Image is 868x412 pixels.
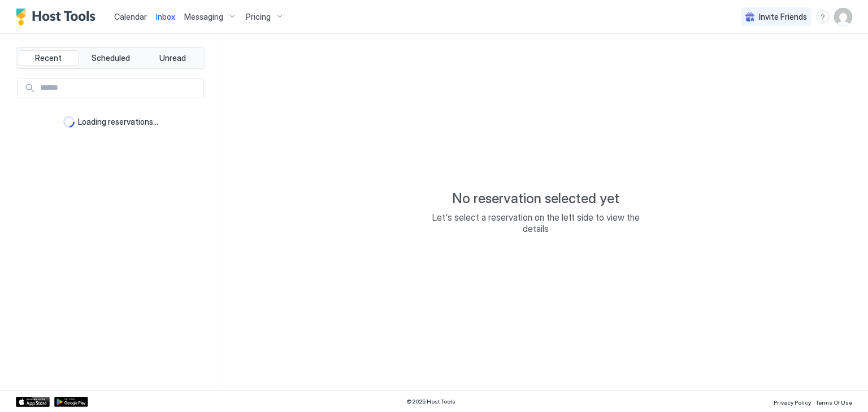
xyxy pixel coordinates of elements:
[834,8,852,26] div: User profile
[156,11,175,23] a: Inbox
[452,190,619,207] span: No reservation selected yet
[78,117,158,127] span: Loading reservations...
[142,50,202,66] button: Unread
[815,396,852,407] a: Terms Of Use
[16,47,205,69] div: tab-group
[81,50,141,66] button: Scheduled
[816,10,830,24] div: menu
[114,12,147,21] span: Calendar
[16,8,101,25] a: Host Tools Logo
[423,212,649,234] span: Let's select a reservation on the left side to view the details
[114,11,147,23] a: Calendar
[159,53,186,63] span: Unread
[246,12,271,22] span: Pricing
[815,399,852,406] span: Terms Of Use
[774,399,811,406] span: Privacy Policy
[36,78,203,98] input: Input Field
[774,396,811,407] a: Privacy Policy
[35,53,62,63] span: Recent
[54,397,88,407] a: Google Play Store
[184,12,223,22] span: Messaging
[63,116,75,128] div: loading
[19,50,79,66] button: Recent
[92,53,130,63] span: Scheduled
[16,397,50,407] a: App Store
[156,12,175,21] span: Inbox
[759,12,807,22] span: Invite Friends
[406,398,455,405] span: © 2025 Host Tools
